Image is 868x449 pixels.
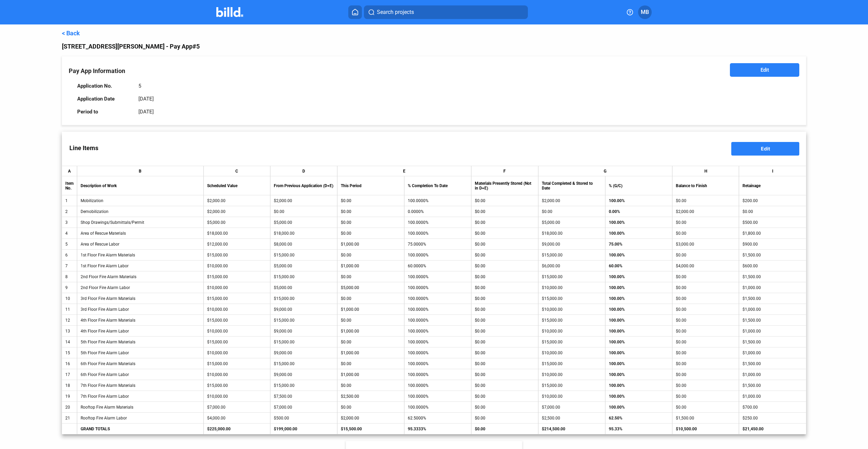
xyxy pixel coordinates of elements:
div: 11 [65,307,73,312]
a: < Back [62,30,80,37]
div: $15,000.00 [542,296,602,301]
div: $15,000.00 [207,253,267,257]
div: $15,000.00 [542,253,602,257]
div: $0.00 [676,329,736,334]
div: $0.00 [676,351,736,355]
td: 75.00% [605,239,672,250]
td: 100.00% [605,402,672,413]
div: $0.00 [676,307,736,312]
th: From Previous Application (D+E) [270,176,337,195]
div: Period to [77,109,132,115]
td: 100.00% [605,391,672,402]
th: B [77,166,204,176]
div: $10,000.00 [207,372,267,377]
button: Edit [731,142,799,156]
div: $2,000.00 [207,209,267,214]
div: 7th Floor Fire Alarm Labor [81,394,200,399]
div: $15,000.00 [207,296,267,301]
td: $10,500.00 [672,424,739,434]
div: 14 [65,340,73,344]
div: Application Date [77,96,132,102]
div: $250.00 [742,416,803,420]
div: $10,000.00 [207,285,267,290]
div: $2,000.00 [542,198,602,203]
div: $18,000.00 [274,231,334,236]
div: $0.00 [676,372,736,377]
div: $1,000.00 [742,285,803,290]
div: $15,000.00 [274,253,334,257]
th: G [538,166,672,176]
div: 5 [65,242,73,247]
img: Billd Company Logo [216,7,243,17]
div: $1,500.00 [742,296,803,301]
div: $1,500.00 [742,361,803,366]
div: $10,000.00 [207,264,267,268]
div: $0.00 [676,318,736,323]
div: Application No. [77,83,132,89]
div: $10,000.00 [542,329,602,334]
div: $18,000.00 [542,231,602,236]
div: $9,000.00 [542,242,602,247]
div: $0.00 [676,220,736,225]
div: 1st Floor Fire Alarm Labor [81,264,200,268]
div: $12,000.00 [207,242,267,247]
div: $0.00 [676,340,736,344]
div: $4,000.00 [676,264,736,268]
div: Mobilization [81,198,200,203]
div: $0.00 [676,253,736,257]
div: Rooftop Fire Alarm Labor [81,416,200,420]
div: 15 [65,351,73,355]
td: 95.3333% [404,424,471,434]
div: $10,000.00 [542,394,602,399]
div: 3rd Floor Fire Alarm Labor [81,307,200,312]
div: $10,000.00 [542,285,602,290]
div: $1,500.00 [676,416,736,420]
div: $15,000.00 [542,318,602,323]
div: $0.00 [676,383,736,388]
div: $2,000.00 [676,209,736,214]
div: 20 [65,405,73,410]
td: 100.00% [605,369,672,380]
button: Edit [730,63,800,77]
div: $1,500.00 [742,383,803,388]
div: $5,000.00 [542,220,602,225]
div: $9,000.00 [274,351,334,355]
div: $15,000.00 [207,383,267,388]
td: 100.00% [605,228,672,239]
th: C [204,166,271,176]
div: $2,500.00 [542,416,602,420]
td: $199,000.00 [270,424,337,434]
div: 2nd Floor Fire Alarm Labor [81,285,200,290]
div: $900.00 [742,242,803,247]
div: Area of Rescue Materials [81,231,200,236]
div: $0.00 [676,394,736,399]
th: % Completion To Date [404,176,471,195]
th: A [62,166,77,176]
div: $500.00 [742,220,803,225]
td: 100.00% [605,217,672,228]
div: 4 [65,231,73,236]
div: $1,500.00 [742,253,803,257]
th: Item No. [62,176,77,195]
td: $15,500.00 [337,424,404,434]
div: Rooftop Fire Alarm Materials [81,405,200,410]
div: 18 [65,383,73,388]
div: $10,000.00 [207,394,267,399]
span: MB [641,8,649,16]
div: $5,000.00 [274,220,334,225]
td: $214,500.00 [538,424,605,434]
div: Demobilization [81,209,200,214]
div: $0.00 [274,209,334,214]
div: $1,500.00 [742,274,803,279]
th: % (G/C) [605,176,672,195]
div: $1,000.00 [742,307,803,312]
div: 7 [65,264,73,268]
div: $15,000.00 [274,318,334,323]
td: GRAND TOTALS [77,424,204,434]
div: 16 [65,361,73,366]
div: $1,000.00 [742,351,803,355]
div: 5th Floor Fire Alarm Materials [81,340,200,344]
div: $15,000.00 [542,383,602,388]
div: 4th Floor Fire Alarm Labor [81,329,200,334]
td: 100.00% [605,337,672,347]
